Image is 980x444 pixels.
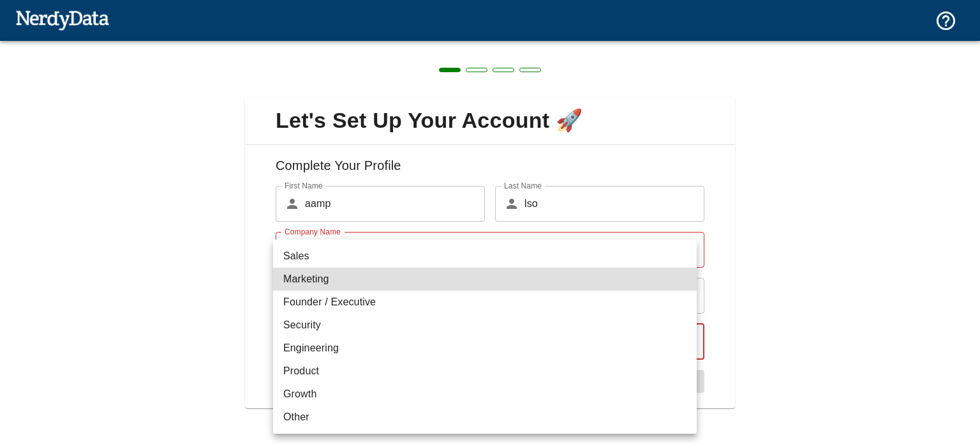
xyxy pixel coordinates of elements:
[273,314,697,337] li: Security
[273,245,697,268] li: Sales
[273,337,697,360] li: Engineering
[273,406,697,429] li: Other
[273,291,697,314] li: Founder / Executive
[273,360,697,383] li: Product
[273,383,697,406] li: Growth
[273,268,697,291] li: Marketing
